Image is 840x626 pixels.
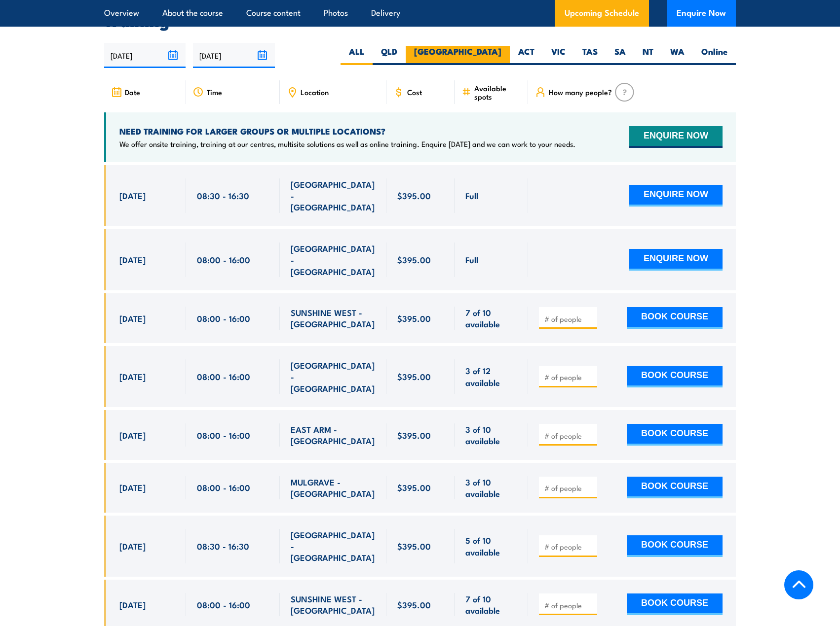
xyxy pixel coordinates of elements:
label: QLD [373,46,406,65]
span: How many people? [549,88,612,96]
span: 08:00 - 16:00 [197,599,250,610]
span: $395.00 [397,371,431,382]
span: 3 of 12 available [465,365,517,388]
h4: NEED TRAINING FOR LARGER GROUPS OR MULTIPLE LOCATIONS? [119,126,575,137]
span: [GEOGRAPHIC_DATA] - [GEOGRAPHIC_DATA] [291,178,376,213]
input: From date [104,43,186,68]
span: [GEOGRAPHIC_DATA] - [GEOGRAPHIC_DATA] [291,529,376,563]
span: EAST ARM - [GEOGRAPHIC_DATA] [291,423,376,447]
span: [DATE] [119,254,146,265]
span: 3 of 10 available [465,423,517,447]
span: Available spots [474,84,521,101]
span: SUNSHINE WEST - [GEOGRAPHIC_DATA] [291,593,376,616]
label: SA [606,46,634,65]
span: Cost [407,88,422,96]
button: BOOK COURSE [627,366,723,387]
label: [GEOGRAPHIC_DATA] [406,46,510,65]
input: To date [193,43,274,68]
span: 08:30 - 16:30 [197,540,249,552]
span: $395.00 [397,482,431,493]
span: Time [207,88,222,96]
input: # of people [544,600,594,610]
span: 7 of 10 available [465,307,517,330]
button: BOOK COURSE [627,593,723,615]
label: Online [693,46,736,65]
span: MULGRAVE - [GEOGRAPHIC_DATA] [291,476,376,499]
input: # of people [544,483,594,493]
button: BOOK COURSE [627,477,723,498]
span: 08:00 - 16:00 [197,429,250,441]
span: Full [465,254,478,265]
span: 08:00 - 16:00 [197,482,250,493]
label: VIC [543,46,574,65]
span: 7 of 10 available [465,593,517,616]
span: 08:00 - 16:00 [197,371,250,382]
label: WA [662,46,693,65]
label: ALL [341,46,373,65]
button: BOOK COURSE [627,424,723,446]
label: ACT [510,46,543,65]
label: TAS [574,46,606,65]
span: 08:00 - 16:00 [197,313,250,324]
span: [GEOGRAPHIC_DATA] - [GEOGRAPHIC_DATA] [291,243,376,277]
span: $395.00 [397,599,431,610]
button: ENQUIRE NOW [629,249,723,271]
span: 08:30 - 16:30 [197,190,249,201]
button: BOOK COURSE [627,535,723,557]
span: [GEOGRAPHIC_DATA] - [GEOGRAPHIC_DATA] [291,359,376,394]
span: 5 of 10 available [465,534,517,557]
button: BOOK COURSE [627,307,723,329]
input: # of people [544,542,594,552]
span: [DATE] [119,313,146,324]
button: ENQUIRE NOW [629,126,723,148]
span: $395.00 [397,313,431,324]
button: ENQUIRE NOW [629,185,723,207]
label: NT [634,46,662,65]
span: Full [465,190,478,201]
span: [DATE] [119,429,146,441]
span: $395.00 [397,254,431,265]
span: $395.00 [397,429,431,441]
span: [DATE] [119,371,146,382]
p: We offer onsite training, training at our centres, multisite solutions as well as online training... [119,139,575,149]
input: # of people [544,431,594,441]
span: [DATE] [119,540,146,552]
span: 08:00 - 16:00 [197,254,250,265]
span: [DATE] [119,599,146,610]
span: $395.00 [397,540,431,552]
span: $395.00 [397,190,431,201]
input: # of people [544,372,594,382]
span: [DATE] [119,190,146,201]
span: [DATE] [119,482,146,493]
span: Date [125,88,140,96]
span: 3 of 10 available [465,476,517,499]
span: SUNSHINE WEST - [GEOGRAPHIC_DATA] [291,307,376,330]
input: # of people [544,314,594,324]
span: Location [301,88,329,96]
